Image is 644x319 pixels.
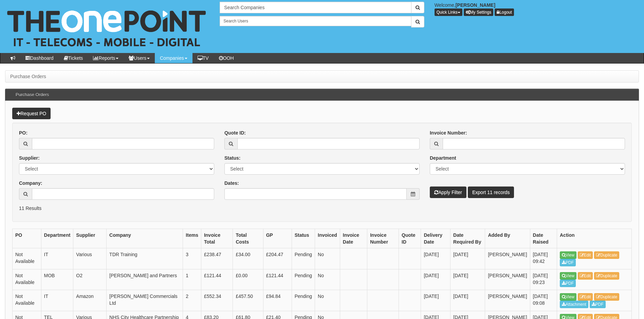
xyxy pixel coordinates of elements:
[430,187,466,198] button: Apply Filter
[107,290,183,311] td: [PERSON_NAME] Commercials Ltd
[220,2,411,13] input: Search Companies
[435,8,462,16] button: Quick Links
[594,293,619,301] a: Duplicate
[41,269,73,290] td: MOB
[88,53,124,63] a: Reports
[13,229,41,248] th: PO
[10,73,46,80] li: Purchase Orders
[560,293,576,301] a: View
[485,248,530,269] td: [PERSON_NAME]
[421,290,450,311] td: [DATE]
[263,229,292,248] th: GP
[367,229,399,248] th: Invoice Number
[73,248,107,269] td: Various
[590,301,606,308] a: PDF
[594,272,619,280] a: Duplicate
[13,269,41,290] td: Not Available
[430,155,456,161] label: Department
[192,53,214,63] a: TV
[20,53,59,63] a: Dashboard
[41,248,73,269] td: IT
[464,8,494,16] a: My Settings
[450,269,485,290] td: [DATE]
[12,89,52,101] h3: Purchase Orders
[399,229,421,248] th: Quote ID
[421,269,450,290] td: [DATE]
[495,8,514,16] a: Logout
[41,229,73,248] th: Department
[421,248,450,269] td: [DATE]
[13,248,41,269] td: Not Available
[560,272,576,280] a: View
[41,290,73,311] td: IT
[292,269,315,290] td: Pending
[59,53,88,63] a: Tickets
[530,290,557,311] td: [DATE] 09:08
[560,280,576,287] a: PDF
[560,301,588,308] a: Attachment
[13,290,41,311] td: Not Available
[485,290,530,311] td: [PERSON_NAME]
[183,248,201,269] td: 3
[19,155,40,161] label: Supplier:
[421,229,450,248] th: Delivery Date
[183,290,201,311] td: 2
[12,108,51,119] a: Request PO
[183,229,201,248] th: Items
[292,229,315,248] th: Status
[233,290,263,311] td: £457.50
[315,229,340,248] th: Invoiced
[557,229,632,248] th: Action
[429,2,644,16] div: Welcome,
[214,53,239,63] a: OOH
[560,251,576,259] a: View
[315,269,340,290] td: No
[485,269,530,290] td: [PERSON_NAME]
[19,180,42,187] label: Company:
[315,290,340,311] td: No
[292,290,315,311] td: Pending
[224,180,239,187] label: Dates:
[468,187,514,198] a: Export 11 records
[578,293,593,301] a: Edit
[560,259,576,266] a: PDF
[530,229,557,248] th: Date Raised
[340,229,367,248] th: Invoice Date
[456,2,495,8] b: [PERSON_NAME]
[233,229,263,248] th: Total Costs
[224,129,246,136] label: Quote ID:
[450,248,485,269] td: [DATE]
[263,269,292,290] td: £121.44
[183,269,201,290] td: 1
[578,251,593,259] a: Edit
[530,248,557,269] td: [DATE] 09:42
[450,229,485,248] th: Date Required By
[73,229,107,248] th: Supplier
[19,205,625,212] p: 11 Results
[155,53,192,63] a: Companies
[594,251,619,259] a: Duplicate
[201,290,233,311] td: £552.34
[485,229,530,248] th: Added By
[73,269,107,290] td: O2
[201,248,233,269] td: £238.47
[315,248,340,269] td: No
[124,53,155,63] a: Users
[107,229,183,248] th: Company
[450,290,485,311] td: [DATE]
[224,155,240,161] label: Status:
[19,129,27,136] label: PO:
[201,269,233,290] td: £121.44
[233,269,263,290] td: £0.00
[201,229,233,248] th: Invoice Total
[263,248,292,269] td: £204.47
[107,248,183,269] td: TDR Training
[107,269,183,290] td: [PERSON_NAME] and Partners
[220,16,411,26] input: Search Users
[530,269,557,290] td: [DATE] 09:23
[292,248,315,269] td: Pending
[430,129,467,136] label: Invoice Number:
[73,290,107,311] td: Amazon
[263,290,292,311] td: £94.84
[578,272,593,280] a: Edit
